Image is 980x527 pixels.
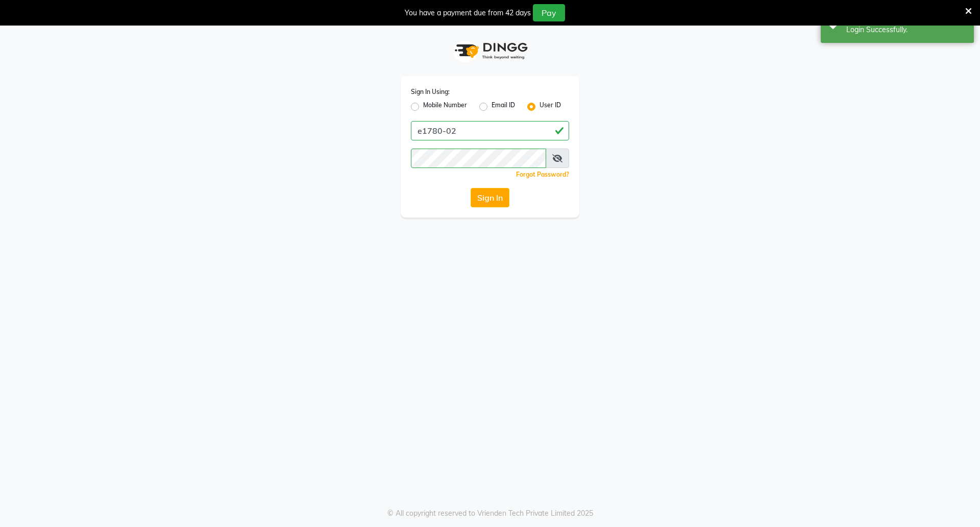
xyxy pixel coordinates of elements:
[540,101,561,113] label: User ID
[846,25,966,35] div: Login Successfully.
[411,149,546,168] input: Username
[423,101,467,113] label: Mobile Number
[405,8,531,18] div: You have a payment due from 42 days
[411,121,569,140] input: Username
[411,87,450,97] label: Sign In Using:
[533,4,565,21] button: Pay
[516,171,569,178] a: Forgot Password?
[471,188,509,207] button: Sign In
[492,101,515,113] label: Email ID
[449,36,531,66] img: logo1.svg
